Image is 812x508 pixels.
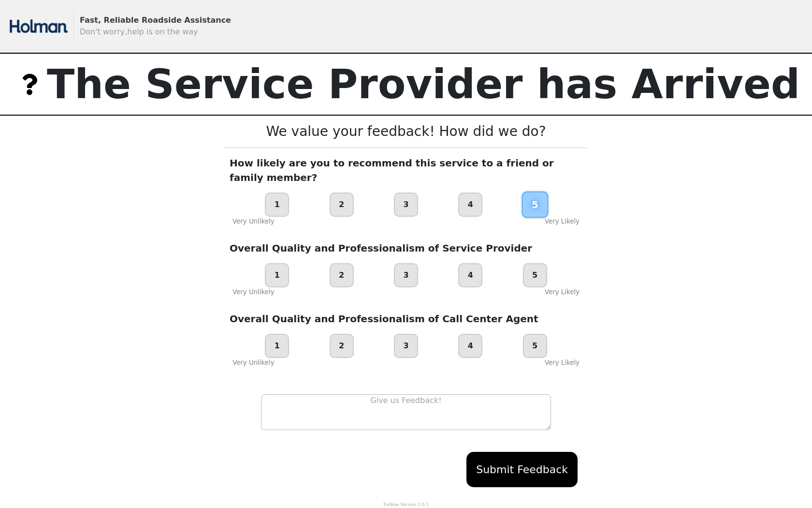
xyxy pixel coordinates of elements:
[394,334,418,358] div: 3
[80,15,231,25] strong: Fast, Reliable Roadside Assistance
[265,263,289,287] div: 1
[545,358,580,368] div: Very Likely
[232,358,275,368] div: Very Unlikely
[10,19,68,33] img: trx now logo
[458,263,482,287] div: 4
[394,263,418,287] div: 3
[243,123,569,140] h3: We value your feedback! How did we do?
[330,193,354,217] div: 2
[523,263,547,287] div: 5
[230,312,582,326] p: Overall Quality and Professionalism of Call Center Agent
[523,334,547,358] div: 5
[394,193,418,217] div: 3
[330,263,354,287] div: 2
[47,54,800,115] p: The Service Provider has Arrived
[80,27,198,36] span: Don't worry,help is on the way
[265,193,289,217] div: 1
[522,191,548,218] div: 5
[458,334,482,358] div: 4
[232,287,275,297] div: Very Unlikely
[545,287,580,297] div: Very Likely
[330,334,354,358] div: 2
[265,334,289,358] div: 1
[466,452,578,487] button: Submit Feedback
[458,193,482,217] div: 4
[230,241,582,255] p: Overall Quality and Professionalism of Service Provider
[232,217,275,226] div: Very Unlikely
[545,217,580,226] div: Very Likely
[12,67,47,102] img: trx now logo
[230,156,582,185] p: How likely are you to recommend this service to a friend or family member?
